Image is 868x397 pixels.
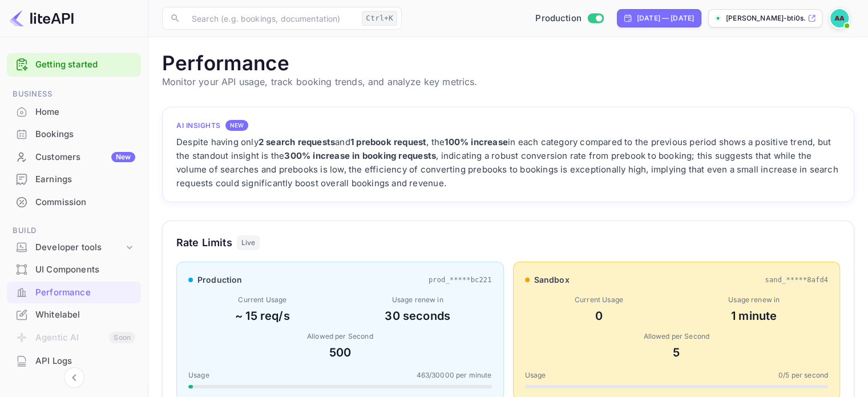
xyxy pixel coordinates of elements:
h4: AI Insights [176,121,221,131]
div: 0 [525,307,673,324]
span: 463 / 30000 per minute [416,370,491,380]
div: Ctrl+K [362,11,397,26]
div: 500 [188,344,492,361]
div: UI Components [35,263,135,276]
div: 30 seconds [344,307,492,324]
div: Home [7,101,141,123]
strong: 300% increase in booking requests [284,150,436,161]
a: Commission [7,191,141,212]
a: Whitelabel [7,304,141,325]
div: 1 minute [680,307,828,324]
div: Home [35,106,135,119]
div: NEW [225,120,248,131]
a: Bookings [7,123,141,145]
h1: Performance [162,51,854,75]
a: Home [7,101,141,122]
span: sandbox [534,274,570,286]
div: 5 [525,344,829,361]
a: CustomersNew [7,146,141,167]
div: Customers [35,151,135,164]
input: Search (e.g. bookings, documentation) [185,7,357,30]
strong: 2 search requests [259,137,335,147]
div: Performance [35,286,135,299]
div: Commission [35,196,135,209]
span: production [197,274,243,286]
div: Whitelabel [35,308,135,322]
div: Commission [7,191,141,214]
div: ~ 15 req/s [188,307,337,324]
a: API Logs [7,350,141,371]
span: Usage [188,370,209,380]
div: CustomersNew [7,146,141,169]
div: API Logs [35,355,135,368]
div: Earnings [35,173,135,186]
div: Allowed per Second [525,331,829,342]
div: Current Usage [525,295,673,305]
div: Bookings [7,123,141,146]
div: Click to change the date range period [617,9,701,27]
strong: 1 prebook request [350,137,426,147]
div: [DATE] — [DATE] [637,13,694,23]
div: Despite having only and , the in each category compared to the previous period shows a positive t... [176,135,840,190]
strong: 100% increase [445,137,508,147]
button: Collapse navigation [64,367,84,388]
span: Build [7,224,141,237]
a: Getting started [35,58,135,71]
div: Switch to Sandbox mode [531,12,608,25]
div: Developer tools [7,238,141,258]
div: Usage renew in [680,295,828,305]
div: Allowed per Second [188,331,492,342]
h3: Rate Limits [176,235,232,250]
img: LiteAPI logo [9,9,74,27]
div: New [111,152,135,162]
div: Performance [7,282,141,304]
div: Getting started [7,53,141,77]
div: Whitelabel [7,304,141,326]
div: Earnings [7,169,141,191]
a: UI Components [7,259,141,280]
img: Apurva Amin [830,9,849,27]
p: Monitor your API usage, track booking trends, and analyze key metrics. [162,75,854,89]
span: Business [7,88,141,101]
div: Usage renew in [344,295,492,305]
span: 0 / 5 per second [778,370,828,380]
a: Performance [7,282,141,303]
div: Bookings [35,128,135,141]
span: Usage [525,370,546,380]
span: Production [535,12,582,25]
div: Current Usage [188,295,337,305]
a: Earnings [7,169,141,190]
div: UI Components [7,259,141,281]
div: API Logs [7,350,141,372]
div: Developer tools [35,241,124,254]
p: [PERSON_NAME]-bti0s.nuit... [726,13,805,23]
div: Live [237,235,260,250]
